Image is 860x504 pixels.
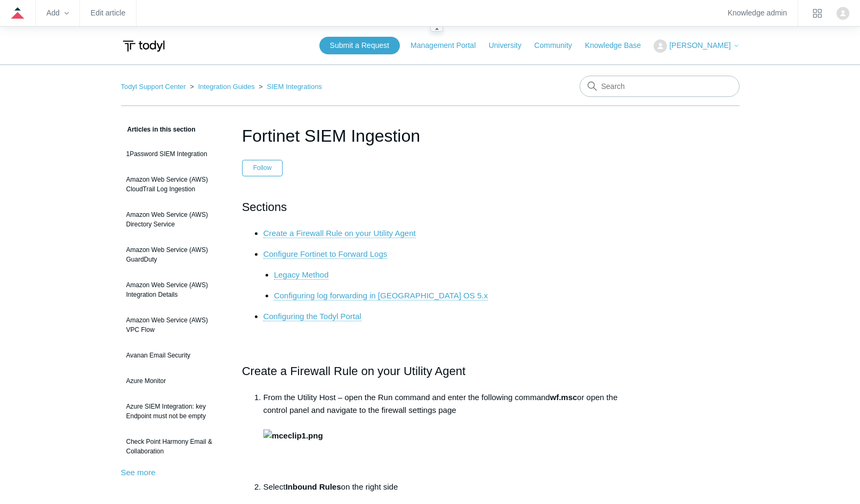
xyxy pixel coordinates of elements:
[121,144,226,164] a: 1Password SIEM Integration
[121,205,226,234] a: Amazon Web Service (AWS) Directory Service
[267,83,322,91] a: SIEM Integrations
[728,10,787,16] a: Knowledge admin
[121,310,226,340] a: Amazon Web Service (AWS) VPC Flow
[256,83,322,91] li: SIEM Integrations
[121,345,226,365] a: Avanan Email Security
[837,7,849,20] zd-hc-trigger: Click your profile icon to open the profile menu
[121,36,166,56] img: Todyl Support Center Help Center home page
[550,393,577,402] strong: wf.msc
[580,76,740,97] input: Search
[242,160,283,176] button: Follow Article
[121,432,226,461] a: Check Point Harmony Email & Collaboration
[488,40,532,51] a: University
[263,391,618,481] li: From the Utility Host – open the Run command and enter the following command or open the control ...
[430,26,443,31] zd-hc-resizer: Guide navigation
[46,10,69,16] zd-hc-trigger: Add
[121,371,226,391] a: Azure Monitor
[669,41,730,50] span: [PERSON_NAME]
[585,40,652,51] a: Knowledge Base
[534,40,583,51] a: Community
[121,83,188,91] li: Todyl Support Center
[411,40,486,51] a: Management Portal
[91,10,125,16] a: Edit article
[319,37,400,54] a: Submit a Request
[121,126,196,133] span: Articles in this section
[274,270,329,280] a: Legacy Method
[263,312,361,321] a: Configuring the Todyl Portal
[837,7,849,20] img: user avatar
[188,83,256,91] li: Integration Guides
[242,123,618,149] h1: Fortinet SIEM Ingestion
[285,482,341,491] strong: Inbound Rules
[121,240,226,270] a: Amazon Web Service (AWS) GuardDuty
[654,39,739,53] button: [PERSON_NAME]
[121,169,226,199] a: Amazon Web Service (AWS) CloudTrail Log Ingestion
[198,83,254,91] a: Integration Guides
[263,229,416,238] a: Create a Firewall Rule on your Utility Agent
[274,291,488,300] a: Configuring log forwarding in [GEOGRAPHIC_DATA] OS 5.x
[121,396,226,426] a: Azure SIEM Integration: key Endpoint must not be empty
[121,275,226,305] a: Amazon Web Service (AWS) Integration Details
[242,198,618,216] h2: Sections
[242,362,618,380] h2: Create a Firewall Rule on your Utility Agent
[263,249,388,259] a: Configure Fortinet to Forward Logs
[263,429,323,442] img: mceclip1.png
[121,468,156,477] a: See more
[121,83,186,91] a: Todyl Support Center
